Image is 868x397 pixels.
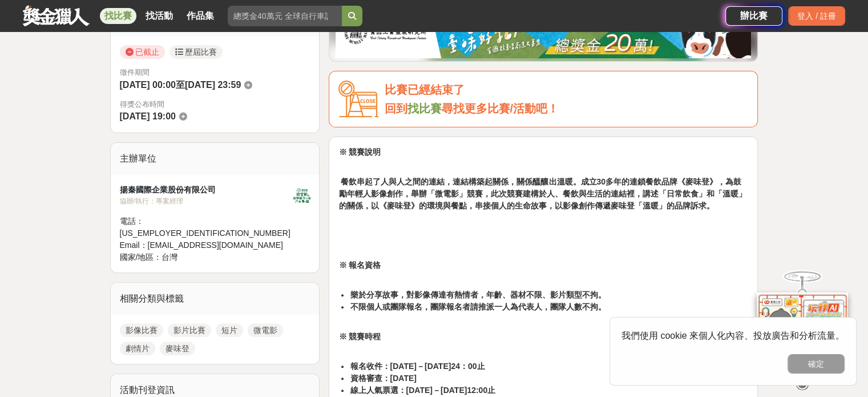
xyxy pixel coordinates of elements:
div: 揚秦國際企業股份有限公司 [120,184,290,196]
a: 歷屆比賽 [169,45,223,59]
strong: 資格審查：[DATE] [350,374,416,383]
a: 找比賽 [407,102,441,115]
strong: ※ 競賽說明 [338,147,381,157]
a: 微電影 [248,323,283,337]
img: Icon [338,81,378,118]
span: 我們使用 cookie 來個人化內容、投放廣告和分析流量。 [621,331,845,340]
strong: 樂於分享故事，對影像傳達有熱情者，年齡、器材不限、影片類型不拘。 [350,290,605,299]
img: d2146d9a-e6f6-4337-9592-8cefde37ba6b.png [757,284,848,360]
strong: 餐飲串起了人與人之間的連結，連結構築起關係，關係醞釀出溫暖。成立30多年的連鎖餐飲品牌《麥味登》，為鼓勵年輕人影像創作，舉辦「微電影」競賽，此次競賽建構於人、餐飲與生活的連結裡，講述「日常飲食」... [338,177,746,210]
span: 尋找更多比賽/活動吧！ [441,102,559,115]
div: 協辦/執行： 專案經理 [120,196,290,206]
span: 回到 [384,102,407,115]
span: 國家/地區： [120,252,162,262]
a: 麥味登 [160,342,195,355]
span: [DATE] 23:59 [185,80,241,90]
strong: 不限個人或團隊報名，團隊報名者請推派一人為代表人，團隊人數不拘。 [350,302,605,311]
div: 登入 / 註冊 [788,6,845,26]
span: [DATE] 19:00 [120,111,176,121]
strong: ※ 報名資格 [338,260,381,270]
button: 確定 [788,354,845,374]
input: 總獎金40萬元 全球自行車設計比賽 [228,6,342,26]
strong: 報名收件：[DATE]－[DATE]24：00止 [350,362,485,371]
a: 影像比賽 [120,323,163,337]
a: 作品集 [182,8,219,24]
div: 相關分類與標籤 [111,283,320,315]
div: 比賽已經結束了 [384,81,748,99]
span: 至 [176,80,185,90]
span: 徵件期間 [120,68,150,77]
strong: 線上人氣票選：[DATE]－[DATE]12:00止 [350,386,495,395]
a: 影片比賽 [168,323,211,337]
a: 找比賽 [100,8,136,24]
a: 劇情片 [120,342,155,355]
strong: ※ 競賽時程 [338,332,381,341]
a: 短片 [216,323,243,337]
span: 已截止 [120,45,165,59]
span: [DATE] 00:00 [120,80,176,90]
img: 1c81a89c-c1b3-4fd6-9c6e-7d29d79abef5.jpg [336,7,751,58]
a: 辦比賽 [725,6,782,26]
div: Email： [EMAIL_ADDRESS][DOMAIN_NAME] [120,239,290,251]
span: 台灣 [162,252,177,262]
div: 主辦單位 [111,143,320,175]
a: 找活動 [141,8,177,24]
span: 得獎公布時間 [120,99,310,110]
div: 電話： [US_EMPLOYER_IDENTIFICATION_NUMBER] [120,215,290,239]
